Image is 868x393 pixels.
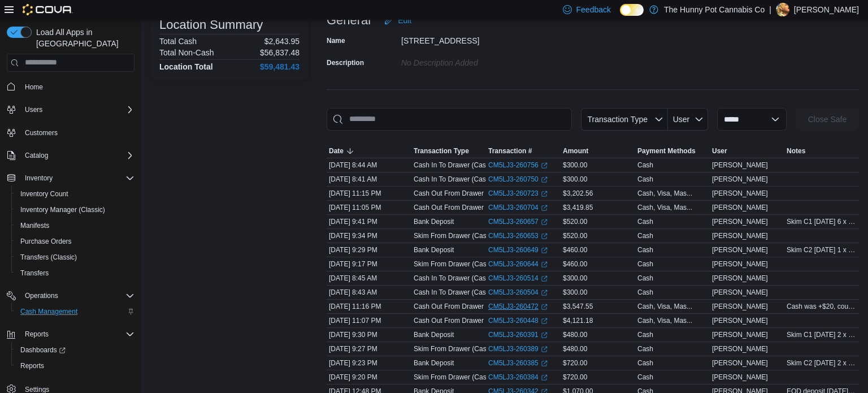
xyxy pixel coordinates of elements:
span: Transaction # [488,146,532,156]
span: $300.00 [563,161,587,170]
span: Catalog [25,151,48,160]
a: CM5LJ3-260385External link [488,359,548,368]
p: The Hunny Pot Cannabis Co [664,3,765,16]
span: Reports [25,330,49,339]
a: CM5LJ3-260514External link [488,274,548,283]
span: $300.00 [563,175,587,184]
span: Skim C1 [DATE] 2 x 100 = 200 1 x 50 = 50 11 x 20 = 220 1 x 10 = 10 [787,330,857,339]
span: Operations [25,291,58,300]
div: [DATE] 8:43 AM [327,286,411,299]
a: Customers [20,126,62,140]
span: Skim C2 [DATE] 2 x 100 = 200 26 x 20 = 520 [787,359,857,368]
a: CM5LJ3-260750External link [488,175,548,184]
button: Manifests [11,218,139,234]
button: Inventory Count [11,186,139,202]
span: Inventory Manager (Classic) [20,205,105,214]
span: [PERSON_NAME] [712,203,768,212]
button: Transfers [11,265,139,281]
div: [STREET_ADDRESS] [401,32,553,45]
input: Dark Mode [620,4,644,16]
span: User [712,146,727,156]
svg: External link [541,247,548,254]
span: Cash was +$20, counted three times, and will investigate this weekend [787,302,857,311]
h4: Location Total [159,62,213,71]
button: Home [2,79,139,95]
div: Cash [637,330,653,339]
div: Cash [637,231,653,240]
a: Reports [16,359,49,373]
a: Dashboards [11,342,139,358]
p: [PERSON_NAME] [794,3,859,16]
button: Reports [11,358,139,374]
div: [DATE] 11:05 PM [327,201,411,214]
button: Catalog [20,149,53,162]
svg: External link [541,346,548,353]
span: Inventory [20,171,134,185]
span: Dashboards [20,346,66,355]
p: Skim From Drawer (Cash 2) [414,373,498,382]
a: CM5LJ3-260653External link [488,231,548,240]
span: $300.00 [563,274,587,283]
a: Transfers [16,266,53,280]
span: $3,202.56 [563,189,593,198]
span: $480.00 [563,344,587,353]
button: Inventory [20,171,57,185]
span: Skim C2 [DATE] 1 x 100 = 100 6 x 50 = 300 3 x 20 = 60 [787,245,857,254]
span: Date [329,146,344,156]
button: Date [327,144,411,158]
span: Users [20,103,134,116]
span: Skim C1 [DATE] 6 x 50 = 300 11 x 20 = 220 [787,217,857,226]
span: Home [25,83,43,92]
h3: Location Summary [159,18,263,32]
span: $480.00 [563,330,587,339]
span: $520.00 [563,231,587,240]
span: Manifests [16,219,134,232]
div: [DATE] 9:27 PM [327,342,411,356]
span: [PERSON_NAME] [712,245,768,254]
div: Cash [637,161,653,170]
span: $720.00 [563,359,587,368]
span: Feedback [576,4,611,15]
a: CM5LJ3-260391External link [488,330,548,339]
span: Operations [20,289,134,303]
div: Cash [637,260,653,269]
button: Notes [784,144,859,158]
p: Bank Deposit [414,245,454,254]
p: Cash In To Drawer (Cash 1) [414,288,498,297]
span: Reports [20,327,134,341]
span: $3,419.85 [563,203,593,212]
button: Customers [2,124,139,141]
p: $56,837.48 [260,48,300,57]
span: Transfers [20,269,49,278]
label: Description [327,58,364,67]
div: Cash [637,175,653,184]
label: Name [327,36,345,45]
div: Cash [637,359,653,368]
svg: External link [541,191,548,197]
span: Transfers (Classic) [16,251,134,264]
span: [PERSON_NAME] [712,288,768,297]
svg: External link [541,261,548,268]
span: [PERSON_NAME] [712,344,768,353]
div: Cash, Visa, Mas... [637,203,692,212]
h4: $59,481.43 [260,62,300,71]
span: [PERSON_NAME] [712,161,768,170]
p: $2,643.95 [264,37,300,46]
svg: External link [541,374,548,381]
p: Skim From Drawer (Cash 1) [414,231,498,240]
p: Bank Deposit [414,359,454,368]
div: No Description added [401,54,553,67]
svg: External link [541,318,548,325]
svg: External link [541,162,548,169]
a: Dashboards [16,343,70,357]
span: Inventory Count [20,189,68,198]
span: [PERSON_NAME] [712,359,768,368]
h6: Total Cash [159,37,197,46]
p: Cash Out From Drawer (Cash 2) [414,189,511,198]
a: Transfers (Classic) [16,251,81,264]
button: Operations [2,288,139,304]
a: CM5LJ3-260472External link [488,302,548,311]
div: [DATE] 9:34 PM [327,229,411,243]
span: $4,121.18 [563,316,593,325]
a: Inventory Count [16,187,73,201]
